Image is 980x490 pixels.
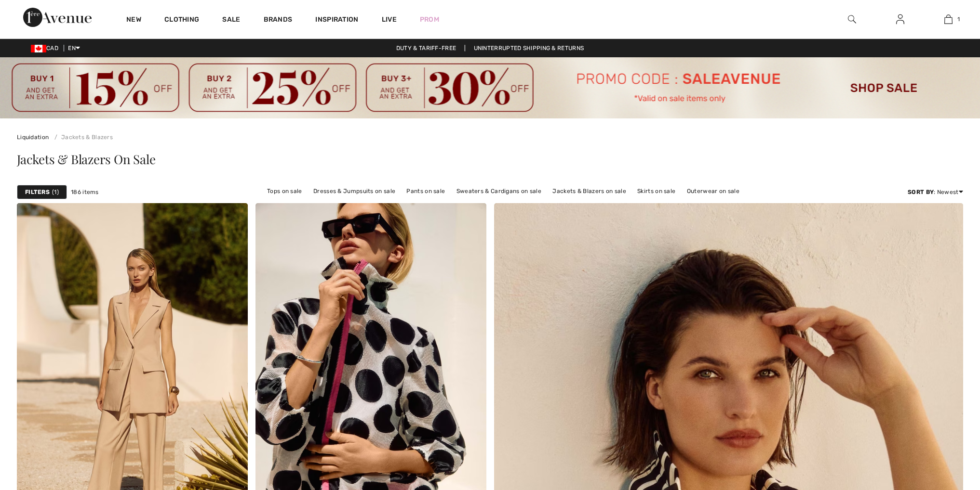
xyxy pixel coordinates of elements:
[222,15,240,26] a: Sale
[52,188,59,196] span: 1
[68,45,80,52] span: EN
[262,185,307,197] a: Tops on sale
[888,13,912,26] a: Sign In
[51,134,113,141] a: Jackets & Blazers
[402,185,450,197] a: Pants on sale
[264,15,293,26] a: Brands
[896,13,904,25] img: My Info
[382,14,397,25] a: Live
[925,13,972,25] a: 1
[420,14,439,25] a: Prom
[31,45,46,52] img: Canadian Dollar
[309,185,400,197] a: Dresses & Jumpsuits on sale
[908,189,934,195] strong: Sort By
[23,8,92,27] img: 1ère Avenue
[452,185,546,197] a: Sweaters & Cardigans on sale
[908,188,963,196] div: : Newest
[71,188,99,196] span: 186 items
[25,188,50,196] strong: Filters
[164,15,199,26] a: Clothing
[957,15,960,24] span: 1
[682,185,744,197] a: Outerwear on sale
[17,134,49,141] a: Liquidation
[632,185,680,197] a: Skirts on sale
[126,15,141,26] a: New
[848,13,856,25] img: search the website
[548,185,631,197] a: Jackets & Blazers on sale
[944,13,953,25] img: My Bag
[315,15,358,26] span: Inspiration
[31,45,62,52] span: CAD
[17,151,156,168] span: Jackets & Blazers On Sale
